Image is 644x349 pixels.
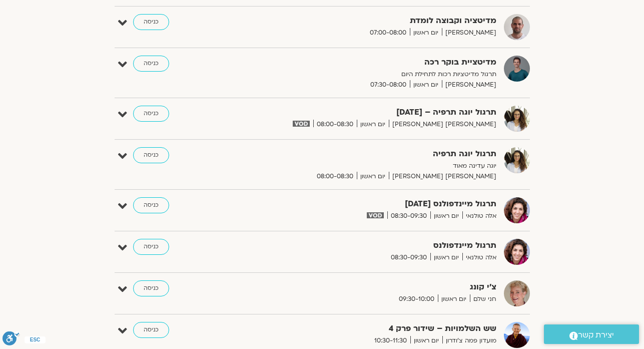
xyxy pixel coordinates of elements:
strong: צ'י קונג [251,280,496,294]
span: יום ראשון [357,119,389,130]
strong: שש השלמויות – שידור פרק 4 [251,322,496,335]
span: 07:00-08:00 [366,28,410,38]
span: 08:30-09:30 [387,211,430,221]
span: יום ראשון [430,211,462,221]
a: יצירת קשר [544,324,639,344]
span: יום ראשון [410,335,442,346]
span: [PERSON_NAME] [442,80,496,90]
a: כניסה [133,106,169,122]
span: 08:00-08:30 [313,171,357,182]
span: יום ראשון [410,80,442,90]
img: vodicon [293,121,309,127]
span: יום ראשון [438,294,470,304]
a: כניסה [133,239,169,255]
a: כניסה [133,14,169,30]
span: מועדון פמה צ'ודרון [442,335,496,346]
span: יום ראשון [430,252,462,263]
a: כניסה [133,280,169,296]
strong: תרגול מיינדפולנס [DATE] [251,197,496,211]
strong: תרגול מיינדפולנס [251,239,496,252]
strong: תרגול יוגה תרפיה – [DATE] [251,106,496,119]
span: 08:00-08:30 [313,119,357,130]
span: [PERSON_NAME] [PERSON_NAME] [389,119,496,130]
span: [PERSON_NAME] [PERSON_NAME] [389,171,496,182]
a: כניסה [133,56,169,72]
span: חני שלם [470,294,496,304]
p: תרגול מדיטציות רכות לתחילת היום [251,69,496,80]
span: אלה טולנאי [462,252,496,263]
p: יוגה עדינה מאוד [251,161,496,171]
img: vodicon [367,212,383,218]
span: יום ראשון [357,171,389,182]
a: כניסה [133,322,169,338]
span: יצירת קשר [578,328,614,342]
span: 09:30-10:00 [395,294,438,304]
span: יום ראשון [410,28,442,38]
strong: מדיטציית בוקר רכה [251,56,496,69]
span: 07:30-08:00 [367,80,410,90]
span: 08:30-09:30 [387,252,430,263]
strong: תרגול יוגה תרפיה [251,147,496,161]
span: אלה טולנאי [462,211,496,221]
a: כניסה [133,147,169,163]
span: 10:30-11:30 [371,335,410,346]
a: כניסה [133,197,169,213]
span: [PERSON_NAME] [442,28,496,38]
strong: מדיטציה וקבוצה לומדת [251,14,496,28]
